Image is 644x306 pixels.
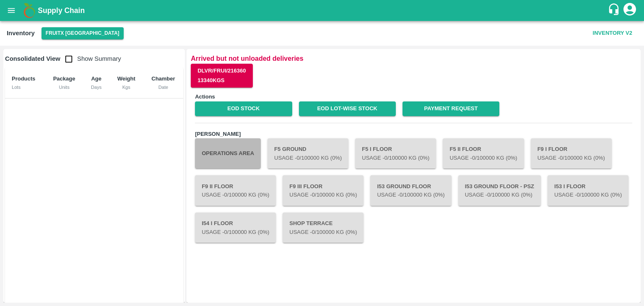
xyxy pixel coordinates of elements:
img: logo [21,2,38,19]
button: F5 GroundUsage -0/100000 Kg (0%) [267,138,348,169]
p: Usage - 0 /100000 Kg (0%) [289,228,357,236]
span: Show Summary [60,55,121,62]
button: Select DC [42,27,124,39]
div: Lots [12,83,38,91]
button: F9 II FloorUsage -0/100000 Kg (0%) [195,175,276,205]
a: Supply Chain [38,5,608,16]
button: Inventory V2 [589,26,636,41]
b: Age [91,75,101,82]
b: Consolidated View [5,55,60,62]
b: Chamber [151,75,175,82]
div: account of current user [622,2,637,19]
b: Supply Chain [38,6,85,15]
div: customer-support [608,3,622,18]
p: Usage - 0 /100000 Kg (0%) [377,191,444,199]
b: Inventory [7,30,35,36]
p: Usage - 0 /100000 Kg (0%) [554,191,622,199]
p: Usage - 0 /100000 Kg (0%) [538,154,605,162]
button: Shop TerraceUsage -0/100000 Kg (0%) [283,213,364,243]
b: Products [12,75,35,82]
b: Weight [117,75,135,82]
p: Arrived but not unloaded deliveries [191,53,636,64]
b: Package [53,75,75,82]
div: Days [90,83,103,91]
button: F9 III FloorUsage -0/100000 Kg (0%) [283,175,364,205]
div: Date [150,83,177,91]
p: Usage - 0 /100000 Kg (0%) [362,154,429,162]
button: F5 I FloorUsage -0/100000 Kg (0%) [355,138,436,169]
p: Usage - 0 /100000 Kg (0%) [465,191,534,199]
p: Usage - 0 /100000 Kg (0%) [202,228,269,236]
button: Operations Area [195,138,261,169]
button: F9 I FloorUsage -0/100000 Kg (0%) [531,138,612,169]
a: EOD Stock [195,101,292,116]
p: Usage - 0 /100000 Kg (0%) [449,154,517,162]
button: I53 I FloorUsage -0/100000 Kg (0%) [548,175,628,205]
button: I53 Ground FloorUsage -0/100000 Kg (0%) [370,175,451,205]
div: Units [52,83,76,91]
button: I53 Ground Floor - PSZUsage -0/100000 Kg (0%) [458,175,541,205]
div: Kgs [116,83,137,91]
b: [PERSON_NAME] [195,131,241,137]
button: F5 II FloorUsage -0/100000 Kg (0%) [443,138,524,169]
p: Usage - 0 /100000 Kg (0%) [289,191,357,199]
b: Actions [195,93,215,100]
p: Usage - 0 /100000 Kg (0%) [202,191,269,199]
p: Usage - 0 /100000 Kg (0%) [274,154,342,162]
a: Payment Request [402,101,499,116]
button: open drawer [2,1,21,20]
button: I54 I FloorUsage -0/100000 Kg (0%) [195,213,276,243]
a: EOD Lot-wise Stock [299,101,396,116]
button: DLVR/FRUI/21636013340Kgs [191,64,252,88]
